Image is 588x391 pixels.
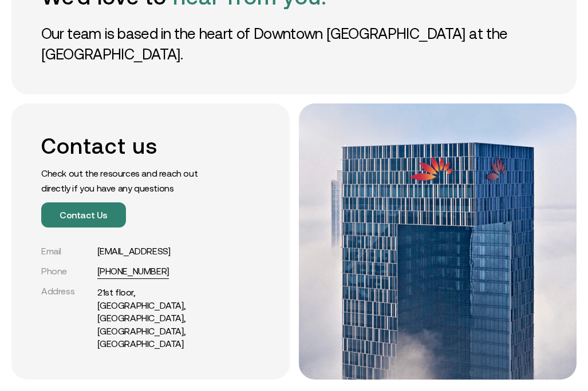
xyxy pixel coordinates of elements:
a: 21st floor, [GEOGRAPHIC_DATA], [GEOGRAPHIC_DATA], [GEOGRAPHIC_DATA], [GEOGRAPHIC_DATA] [97,286,221,350]
div: Email [41,246,93,257]
a: [EMAIL_ADDRESS] [97,246,171,257]
div: Address [41,286,93,297]
p: Our team is based in the heart of Downtown [GEOGRAPHIC_DATA] at the [GEOGRAPHIC_DATA]. [41,23,547,65]
p: Check out the resources and reach out directly if you have any questions [41,166,221,195]
img: office [299,103,577,380]
h2: Contact us [41,133,221,159]
div: Phone [41,266,93,277]
button: Contact Us [41,202,126,228]
a: [PHONE_NUMBER] [97,266,169,277]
